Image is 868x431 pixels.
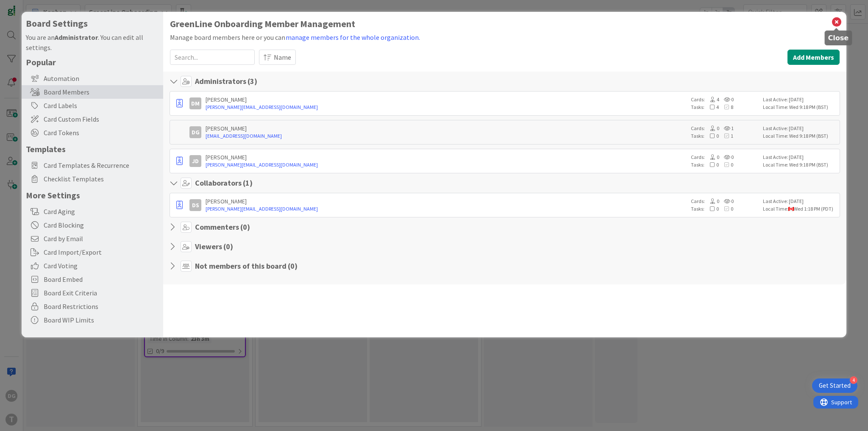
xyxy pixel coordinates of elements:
h5: Popular [26,57,159,67]
span: ( 0 ) [240,222,250,232]
span: Card Templates & Recurrence [44,160,159,170]
span: 8 [719,104,733,110]
span: ( 0 ) [288,261,298,271]
span: Board Exit Criteria [44,288,159,298]
span: 1 [719,133,733,139]
button: Add Members [787,50,840,65]
div: Board WIP Limits [22,313,163,327]
span: Checklist Templates [44,174,159,184]
div: Tasks: [691,205,759,213]
h5: Close [828,34,849,42]
a: [PERSON_NAME][EMAIL_ADDRESS][DOMAIN_NAME] [206,205,687,213]
div: JD [189,155,201,167]
span: Board Restrictions [44,301,159,311]
a: [EMAIL_ADDRESS][DOMAIN_NAME] [206,132,687,140]
div: Cards: [691,96,759,103]
h5: More Settings [26,190,159,200]
span: Card Custom Fields [44,114,159,124]
div: Card Labels [22,99,163,112]
div: Cards: [691,197,759,205]
span: 0 [704,161,719,168]
div: Last Active: [DATE] [763,197,837,205]
div: Local Time: Wed 9:18 PM (BST) [763,132,837,140]
span: Name [274,52,291,62]
div: DG [189,126,201,138]
span: Card Tokens [44,128,159,138]
span: 0 [719,206,733,212]
div: Open Get Started checklist, remaining modules: 4 [812,378,857,393]
div: Last Active: [DATE] [763,125,837,132]
div: Last Active: [DATE] [763,96,837,103]
span: 0 [719,198,734,204]
div: Card Import/Export [22,245,163,259]
span: Card by Email [44,234,159,244]
span: 0 [719,96,734,103]
span: ( 3 ) [248,76,257,86]
span: 0 [719,161,733,168]
span: 0 [719,154,734,160]
div: Card Aging [22,205,163,218]
div: [PERSON_NAME] [206,153,687,161]
h4: Not members of this board [195,261,298,271]
h4: Board Settings [26,18,159,29]
span: 0 [704,206,719,212]
div: Local Time: Wed 1:18 PM (PDT) [763,205,837,213]
a: [PERSON_NAME][EMAIL_ADDRESS][DOMAIN_NAME] [206,103,687,111]
h4: Commenters [195,222,250,232]
h4: Viewers [195,242,233,251]
div: Automation [22,72,163,85]
div: Last Active: [DATE] [763,153,837,161]
div: DM [189,97,201,109]
span: Board Embed [44,274,159,284]
button: manage members for the whole organization. [285,32,420,43]
input: Search... [170,50,255,65]
div: Cards: [691,125,759,132]
span: Card Voting [44,261,159,271]
span: 0 [705,125,719,131]
span: 4 [705,96,719,103]
div: Local Time: Wed 9:18 PM (BST) [763,103,837,111]
div: Tasks: [691,132,759,140]
div: Get Started [819,381,851,390]
span: 4 [704,104,719,110]
div: Local Time: Wed 9:18 PM (BST) [763,161,837,169]
div: [PERSON_NAME] [206,96,687,103]
button: Name [259,50,296,65]
div: [PERSON_NAME] [206,125,687,132]
div: [PERSON_NAME] [206,197,687,205]
div: You are an . You can edit all settings. [26,32,159,53]
div: 4 [850,376,857,384]
span: 1 [719,125,734,131]
h4: Collaborators [195,178,253,188]
span: 0 [705,154,719,160]
span: 0 [705,198,719,204]
span: ( 1 ) [243,178,253,188]
h5: Templates [26,144,159,154]
span: ( 0 ) [223,242,233,251]
a: [PERSON_NAME][EMAIL_ADDRESS][DOMAIN_NAME] [206,161,687,169]
b: Administrator [55,33,98,42]
div: Tasks: [691,103,759,111]
span: 0 [704,133,719,139]
span: Support [18,1,39,11]
div: DS [189,199,201,211]
div: Manage board members here or you can [170,32,840,43]
div: Tasks: [691,161,759,169]
img: ca.png [788,207,794,211]
div: Board Members [22,85,163,99]
div: Cards: [691,153,759,161]
div: Card Blocking [22,218,163,232]
h1: GreenLine Onboarding Member Management [170,19,840,29]
h4: Administrators [195,77,257,86]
